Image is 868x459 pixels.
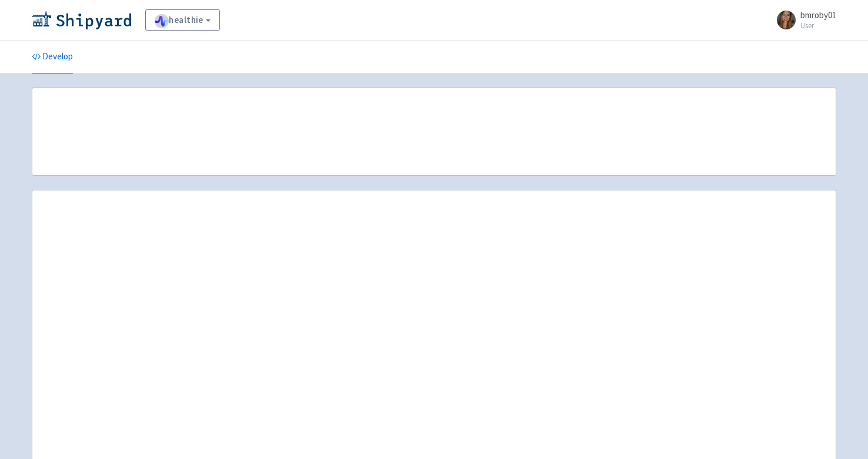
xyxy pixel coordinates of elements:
a: bmroby01 User [770,11,836,29]
a: healthie [145,9,220,31]
small: User [800,22,836,29]
img: Shipyard logo [32,11,131,29]
a: Develop [32,41,73,73]
span: bmroby01 [800,9,836,21]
